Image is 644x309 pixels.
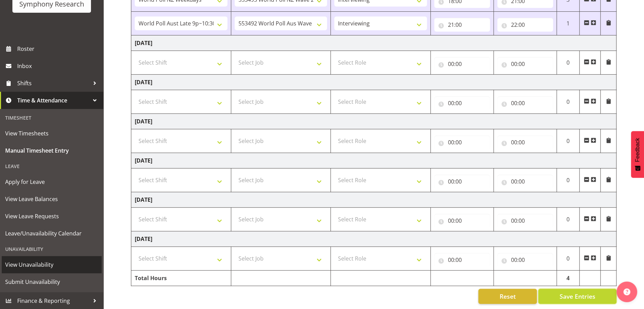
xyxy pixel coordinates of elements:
[497,175,553,188] input: Click to select...
[5,277,98,287] span: Submit Unavailability
[556,247,580,271] td: 0
[2,142,102,159] a: Manual Timesheet Entry
[556,168,580,192] td: 0
[5,177,98,187] span: Apply for Leave
[556,90,580,114] td: 0
[634,138,641,162] span: Feedback
[434,214,490,228] input: Click to select...
[556,12,580,35] td: 1
[556,129,580,153] td: 0
[434,175,490,188] input: Click to select...
[559,292,595,301] span: Save Entries
[556,271,580,286] td: 4
[434,18,490,32] input: Click to select...
[2,256,102,273] a: View Unavailability
[2,225,102,242] a: Leave/Unavailability Calendar
[497,214,553,228] input: Click to select...
[556,208,580,231] td: 0
[497,96,553,110] input: Click to select...
[17,95,90,106] span: Time & Attendance
[17,44,100,54] span: Roster
[2,173,102,190] a: Apply for Leave
[434,57,490,71] input: Click to select...
[131,231,616,247] td: [DATE]
[5,145,98,156] span: Manual Timesheet Entry
[5,128,98,139] span: View Timesheets
[131,75,616,90] td: [DATE]
[2,190,102,208] a: View Leave Balances
[2,159,102,173] div: Leave
[17,78,90,88] span: Shifts
[5,260,98,270] span: View Unavailability
[5,211,98,221] span: View Leave Requests
[131,271,231,286] td: Total Hours
[497,135,553,149] input: Click to select...
[2,111,102,125] div: Timesheet
[538,289,616,304] button: Save Entries
[478,289,537,304] button: Reset
[497,57,553,71] input: Click to select...
[5,194,98,204] span: View Leave Balances
[631,131,644,178] button: Feedback - Show survey
[131,35,616,51] td: [DATE]
[2,242,102,256] div: Unavailability
[499,292,515,301] span: Reset
[556,51,580,75] td: 0
[497,18,553,32] input: Click to select...
[17,296,90,306] span: Finance & Reporting
[131,114,616,129] td: [DATE]
[623,288,630,295] img: help-xxl-2.png
[434,96,490,110] input: Click to select...
[2,208,102,225] a: View Leave Requests
[434,253,490,267] input: Click to select...
[497,253,553,267] input: Click to select...
[131,153,616,168] td: [DATE]
[2,125,102,142] a: View Timesheets
[434,135,490,149] input: Click to select...
[131,192,616,208] td: [DATE]
[2,273,102,290] a: Submit Unavailability
[17,61,100,71] span: Inbox
[5,228,98,239] span: Leave/Unavailability Calendar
